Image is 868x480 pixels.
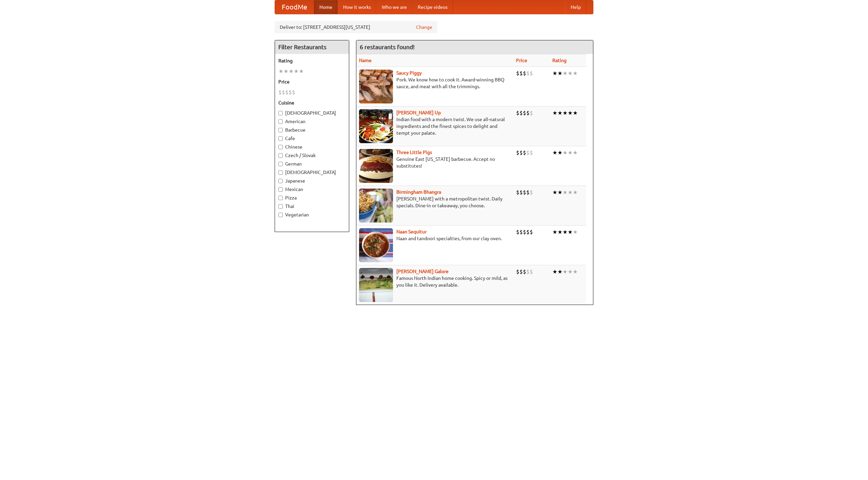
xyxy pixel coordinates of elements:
[278,162,283,166] input: German
[519,149,523,156] li: $
[278,127,346,133] label: Barbecue
[552,58,567,63] a: Rating
[573,189,578,196] li: ★
[278,179,283,183] input: Japanese
[526,268,530,275] li: $
[526,70,530,77] li: $
[530,268,533,275] li: $
[530,228,533,236] li: $
[516,149,519,156] li: $
[278,177,346,184] label: Japanese
[278,160,346,167] label: German
[563,189,568,196] li: ★
[278,119,283,124] input: American
[278,145,283,149] input: Chinese
[573,228,578,236] li: ★
[359,235,511,242] p: Naan and tandoori specialties, from our clay oven.
[292,89,295,96] li: $
[359,275,511,288] p: Famous North Indian home cooking. Spicy or mild, as you like it. Delivery available.
[396,229,427,234] a: Naan Sequitur
[396,269,449,274] a: [PERSON_NAME] Galore
[516,58,527,63] a: Price
[278,196,283,200] input: Pizza
[573,149,578,156] li: ★
[278,111,283,115] input: [DEMOGRAPHIC_DATA]
[294,68,299,75] li: ★
[416,24,432,31] a: Change
[519,189,523,196] li: $
[565,0,586,14] a: Help
[568,189,573,196] li: ★
[278,68,283,75] li: ★
[573,109,578,117] li: ★
[278,169,346,176] label: [DEMOGRAPHIC_DATA]
[530,109,533,117] li: $
[396,70,422,76] a: Saucy Piggy
[278,204,283,209] input: Thai
[278,186,346,193] label: Mexican
[285,89,289,96] li: $
[338,0,376,14] a: How it works
[282,89,285,96] li: $
[557,228,563,236] li: ★
[552,189,557,196] li: ★
[563,228,568,236] li: ★
[359,189,393,223] img: bhangra.jpg
[278,118,346,125] label: American
[359,58,372,63] a: Name
[557,109,563,117] li: ★
[530,189,533,196] li: $
[278,203,346,210] label: Thai
[516,189,519,196] li: $
[278,170,283,175] input: [DEMOGRAPHIC_DATA]
[278,153,283,158] input: Czech / Slovak
[552,228,557,236] li: ★
[396,150,432,155] a: Three Little Pigs
[278,136,283,141] input: Cafe
[299,68,304,75] li: ★
[563,70,568,77] li: ★
[573,268,578,275] li: ★
[526,109,530,117] li: $
[563,109,568,117] li: ★
[278,99,346,106] h5: Cuisine
[289,89,292,96] li: $
[523,70,526,77] li: $
[278,57,346,64] h5: Rating
[278,187,283,192] input: Mexican
[557,70,563,77] li: ★
[359,228,393,262] img: naansequitur.jpg
[526,189,530,196] li: $
[568,149,573,156] li: ★
[376,0,412,14] a: Who we are
[516,109,519,117] li: $
[278,89,282,96] li: $
[523,228,526,236] li: $
[278,78,346,85] h5: Price
[278,135,346,142] label: Cafe
[359,109,393,143] img: curryup.jpg
[283,68,289,75] li: ★
[552,149,557,156] li: ★
[412,0,453,14] a: Recipe videos
[359,156,511,169] p: Genuine East [US_STATE] barbecue. Accept no substitutes!
[557,189,563,196] li: ★
[359,195,511,209] p: [PERSON_NAME] with a metropolitan twist. Daily specials. Dine-in or takeaway, you choose.
[523,268,526,275] li: $
[519,109,523,117] li: $
[519,268,523,275] li: $
[278,211,346,218] label: Vegetarian
[552,268,557,275] li: ★
[526,228,530,236] li: $
[530,149,533,156] li: $
[275,0,314,14] a: FoodMe
[359,149,393,183] img: littlepigs.jpg
[516,70,519,77] li: $
[552,70,557,77] li: ★
[568,109,573,117] li: ★
[314,0,338,14] a: Home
